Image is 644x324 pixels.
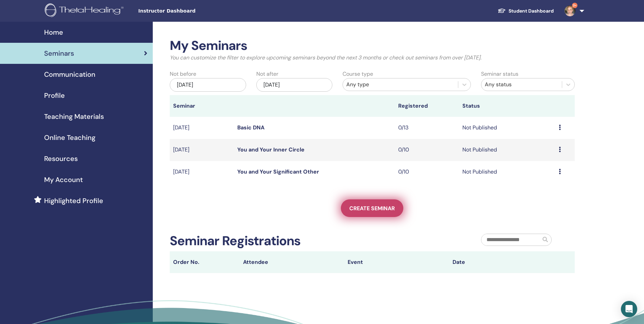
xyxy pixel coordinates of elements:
[256,70,278,78] label: Not after
[170,251,240,273] th: Order No.
[349,205,395,212] span: Create seminar
[44,196,103,206] span: Highlighted Profile
[395,161,459,183] td: 0/10
[44,154,78,164] span: Resources
[344,251,449,273] th: Event
[256,78,333,92] div: [DATE]
[459,117,555,139] td: Not Published
[395,139,459,161] td: 0/10
[44,69,95,79] span: Communication
[395,95,459,117] th: Registered
[138,7,240,15] span: Instructor Dashboard
[237,168,319,175] a: You and Your Significant Other
[170,161,234,183] td: [DATE]
[237,124,264,131] a: Basic DNA
[44,48,74,58] span: Seminars
[170,54,575,62] p: You can customize the filter to explore upcoming seminars beyond the next 3 months or check out s...
[170,233,300,249] h2: Seminar Registrations
[170,78,246,92] div: [DATE]
[170,70,196,78] label: Not before
[621,301,637,317] div: Open Intercom Messenger
[170,117,234,139] td: [DATE]
[44,132,95,143] span: Online Teaching
[170,38,575,54] h2: My Seminars
[395,117,459,139] td: 0/13
[341,199,403,217] a: Create seminar
[170,95,234,117] th: Seminar
[498,8,506,14] img: graduation-cap-white.svg
[44,175,83,185] span: My Account
[45,3,126,19] img: logo.png
[343,70,373,78] label: Course type
[346,80,455,89] div: Any type
[492,5,559,17] a: Student Dashboard
[485,80,558,89] div: Any status
[459,95,555,117] th: Status
[572,3,577,8] span: 9+
[237,146,305,153] a: You and Your Inner Circle
[44,90,65,101] span: Profile
[240,251,344,273] th: Attendee
[459,161,555,183] td: Not Published
[481,70,518,78] label: Seminar status
[459,139,555,161] td: Not Published
[449,251,554,273] th: Date
[170,139,234,161] td: [DATE]
[565,5,575,16] img: default.jpg
[44,27,63,37] span: Home
[44,111,104,122] span: Teaching Materials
